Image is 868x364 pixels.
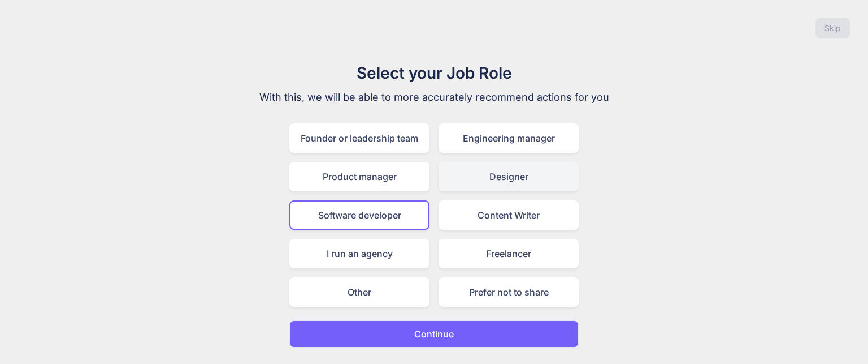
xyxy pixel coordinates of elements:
button: Skip [815,18,850,38]
div: Product manager [289,162,429,191]
h1: Select your Job Role [244,61,624,85]
div: I run an agency [289,239,429,268]
p: With this, we will be able to more accurately recommend actions for you [244,89,624,105]
div: Engineering manager [439,123,579,153]
p: Continue [414,327,454,341]
div: Designer [439,162,579,191]
div: Prefer not to share [439,277,579,307]
div: Content Writer [439,200,579,230]
div: Freelancer [439,239,579,268]
div: Other [289,277,429,307]
button: Continue [289,320,579,348]
div: Software developer [289,200,429,230]
div: Founder or leadership team [289,123,429,153]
